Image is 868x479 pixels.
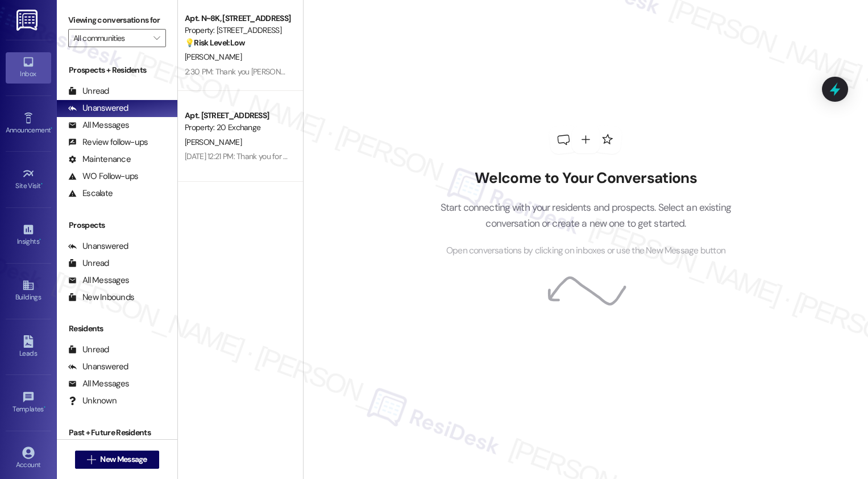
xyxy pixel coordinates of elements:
div: Unanswered [68,102,128,114]
div: All Messages [68,274,129,286]
a: Account [6,443,51,474]
span: • [41,180,43,188]
div: Unanswered [68,361,128,373]
button: New Message [75,451,159,469]
div: Unread [68,257,109,269]
span: • [39,236,41,244]
div: Apt. N~8K, [STREET_ADDRESS] [185,13,290,24]
p: Start connecting with your residents and prospects. Select an existing conversation or create a n... [423,199,748,232]
div: Unread [68,85,109,97]
div: Review follow-ups [68,136,148,148]
div: Escalate [68,188,113,199]
span: Open conversations by clicking on inboxes or use the New Message button [446,244,725,258]
a: Site Visit • [6,164,51,195]
div: Maintenance [68,153,131,165]
img: ResiDesk Logo [16,10,40,31]
span: [PERSON_NAME] [185,137,242,147]
div: Past + Future Residents [57,427,177,439]
span: • [51,124,52,132]
i:  [87,455,95,464]
div: Unread [68,344,109,356]
span: [PERSON_NAME] [185,52,242,62]
a: Buildings [6,276,51,306]
div: 2:30 PM: Thank you [PERSON_NAME] for sharing your feedback. I will share your suggestion with our... [185,66,796,77]
div: Unanswered [68,240,128,252]
a: Leads [6,332,51,363]
label: Viewing conversations for [68,11,166,29]
a: Insights • [6,220,51,251]
strong: 💡 Risk Level: Low [185,38,245,48]
div: [DATE] 12:21 PM: Thank you for contacting our leasing department. A leasing partner will be in to... [185,151,694,161]
div: Property: 20 Exchange [185,122,290,134]
span: New Message [100,453,147,465]
div: Residents [57,323,177,335]
div: All Messages [68,378,129,390]
h2: Welcome to Your Conversations [423,169,748,188]
a: Templates • [6,388,51,418]
div: Unknown [68,395,117,407]
div: Apt. [STREET_ADDRESS] [185,110,290,122]
span: • [44,403,45,411]
a: Inbox [6,52,51,83]
div: All Messages [68,119,129,131]
div: Prospects + Residents [57,64,177,76]
i:  [153,34,160,43]
div: Property: [STREET_ADDRESS] [185,24,290,36]
div: Prospects [57,219,177,231]
div: New Inbounds [68,291,134,303]
div: WO Follow-ups [68,170,138,182]
input: All communities [73,29,148,47]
